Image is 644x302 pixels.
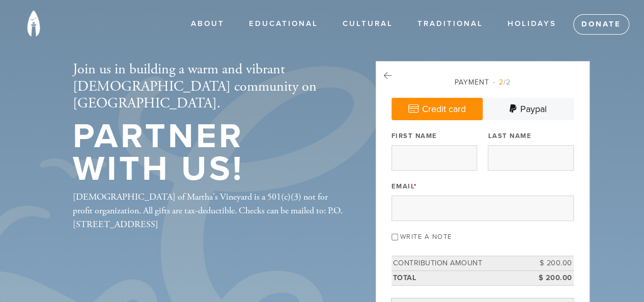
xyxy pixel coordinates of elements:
[391,270,528,285] td: Total
[488,131,531,141] label: Last Name
[391,256,528,271] td: Contribution Amount
[391,98,483,120] a: Credit card
[241,14,326,34] a: Educational
[528,256,574,271] td: $ 200.00
[483,98,574,120] a: Paypal
[528,270,574,285] td: $ 200.00
[410,14,491,34] a: Traditional
[73,61,343,113] h2: Join us in building a warm and vibrant [DEMOGRAPHIC_DATA] community on [GEOGRAPHIC_DATA].
[573,14,629,35] a: Donate
[183,14,232,34] a: ABOUT
[335,14,401,34] a: Cultural
[493,78,511,87] span: /2
[414,182,417,190] span: This field is required.
[15,5,52,42] img: Chabad-on-the-Vineyard---Flame-ICON.png
[500,14,564,34] a: Holidays
[499,78,503,87] span: 2
[391,131,437,141] label: First Name
[73,190,343,231] div: [DEMOGRAPHIC_DATA] of Martha's Vineyard is a 501(c)(3) not for profit organization. All gifts are...
[73,120,343,186] h1: Partner with us!
[400,233,452,241] label: Write a note
[391,77,574,88] div: Payment
[391,182,417,191] label: Email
